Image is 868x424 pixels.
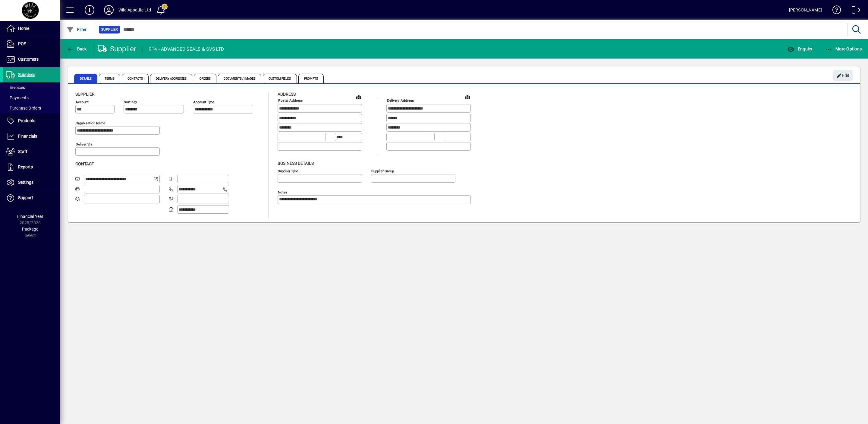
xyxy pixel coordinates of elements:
[787,46,812,51] span: Enquiry
[65,24,88,35] button: Filter
[80,5,99,15] button: Add
[194,74,217,83] span: Orders
[75,161,94,166] span: Contact
[371,169,394,173] mat-label: Supplier group
[18,180,33,185] span: Settings
[67,46,87,51] span: Back
[76,142,92,146] mat-label: Deliver via
[101,27,118,33] span: Supplier
[3,113,60,129] a: Products
[17,214,43,219] span: Financial Year
[18,134,37,139] span: Financials
[99,74,121,83] span: Terms
[3,129,60,144] a: Financials
[824,43,863,54] button: More Options
[786,43,814,54] button: Enquiry
[789,5,822,15] div: [PERSON_NAME]
[3,93,60,103] a: Payments
[833,70,853,81] button: Edit
[98,44,137,54] div: Supplier
[3,175,60,190] a: Settings
[3,103,60,113] a: Purchase Orders
[263,74,297,83] span: Custom Fields
[99,5,118,15] button: Profile
[3,21,60,36] a: Home
[18,26,29,31] span: Home
[18,149,27,154] span: Staff
[193,100,214,104] mat-label: Account Type
[76,100,89,104] mat-label: Account
[18,164,33,169] span: Reports
[6,95,29,100] span: Payments
[278,92,296,97] span: Address
[75,92,95,97] span: Supplier
[828,1,841,21] a: Knowledge Base
[278,161,314,166] span: Business details
[3,37,60,52] a: POS
[278,169,298,173] mat-label: Supplier type
[60,43,93,54] app-page-header-button: Back
[3,52,60,67] a: Customers
[3,160,60,175] a: Reports
[22,227,38,231] span: Package
[149,44,224,54] div: 914 - ADVANCED SEALS & SVS LTD
[18,41,26,46] span: POS
[278,190,287,194] mat-label: Notes
[3,144,60,159] a: Staff
[76,121,105,125] mat-label: Organisation name
[3,82,60,93] a: Invoices
[18,72,35,77] span: Suppliers
[18,57,39,62] span: Customers
[463,92,472,102] a: View on map
[354,92,363,102] a: View on map
[6,85,25,90] span: Invoices
[118,5,151,15] div: Wild Appetite Ltd
[18,118,35,123] span: Products
[122,74,149,83] span: Contacts
[825,46,862,51] span: More Options
[847,1,860,21] a: Logout
[6,106,41,110] span: Purchase Orders
[150,74,192,83] span: Delivery Addresses
[124,100,137,104] mat-label: Sort key
[65,43,88,54] button: Back
[74,74,97,83] span: Details
[218,74,261,83] span: Documents / Images
[67,27,87,32] span: Filter
[3,190,60,206] a: Support
[837,71,850,81] span: Edit
[298,74,324,83] span: Prompts
[18,195,33,200] span: Support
